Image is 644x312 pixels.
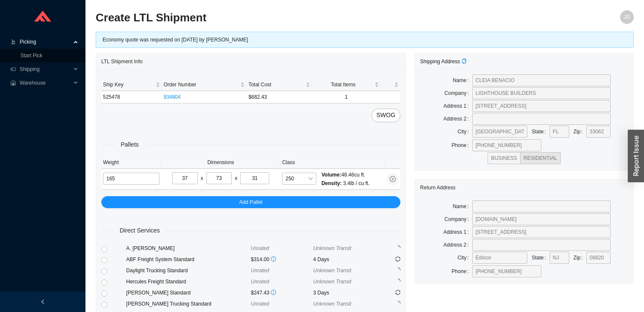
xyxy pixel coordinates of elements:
span: BUSINESS [491,155,517,161]
span: Unrated [251,245,269,251]
div: $247.43 [251,288,313,297]
div: Daylight Trucking Standard [126,266,251,275]
span: left [40,299,45,304]
span: RESIDENTIAL [523,155,557,161]
button: SWOG [371,109,400,122]
th: Weight [101,156,161,169]
span: sync [395,290,400,295]
span: sync [395,256,400,262]
th: Dimensions [161,156,280,169]
span: Ship Key [103,80,154,89]
span: Unknown Transit [313,301,351,307]
div: A. [PERSON_NAME] [126,244,251,253]
label: Name [453,74,472,86]
div: 3 Days [313,288,376,297]
span: Add Pallet [239,198,263,206]
button: Add Pallet [101,196,400,208]
span: SWOG [376,110,395,120]
span: info-circle [271,256,276,262]
span: JD [624,10,630,24]
div: Copy [462,57,467,66]
div: Economy quote was requested on [DATE] by [PERSON_NAME] [103,35,627,44]
button: close-circle [387,173,399,185]
span: Pallets [115,140,145,150]
th: undefined sortable [381,79,400,91]
div: $314.00 [251,255,313,264]
h2: Create LTL Shipment [96,10,499,25]
div: ABF Freight System Standard [126,255,251,264]
div: [PERSON_NAME] Trucking Standard [126,300,251,308]
span: copy [462,59,467,64]
label: Address 1 [443,226,472,238]
span: Unknown Transit [313,279,351,285]
span: loading [394,300,402,307]
span: Unknown Transit [313,245,351,251]
div: x [201,174,203,182]
td: $682.43 [247,91,312,103]
span: Total Items [314,80,373,89]
span: Volume: [321,172,341,178]
span: Shipping Address [420,59,467,65]
div: [PERSON_NAME] Standard [126,288,251,297]
a: 934804 [164,94,181,100]
label: Company [444,87,472,99]
span: loading [394,244,402,252]
th: Order Number sortable [162,79,247,91]
div: 4 Days [313,255,376,264]
span: Shipping [20,62,71,76]
span: Direct Services [114,226,166,235]
div: 3.4 lb / cu ft. [321,179,370,188]
label: Address 1 [443,100,472,112]
label: Zip [573,252,586,264]
div: Hercules Freight Standard [126,277,251,286]
a: Start Pick [21,53,42,59]
td: 1 [312,91,381,103]
span: Unrated [251,279,269,285]
label: City [458,126,472,138]
label: Phone [452,265,472,277]
div: LTL Shipment Info [101,53,400,69]
label: State [532,126,549,138]
span: Total Cost [248,80,303,89]
span: Unrated [251,268,269,274]
span: Warehouse [20,76,71,90]
div: x [235,174,237,182]
label: Name [453,200,472,212]
span: Unknown Transit [313,268,351,274]
th: Total Items sortable [312,79,381,91]
label: Address 2 [443,239,472,251]
td: 525478 [101,91,162,103]
input: L [172,172,198,184]
label: Company [444,213,472,225]
label: State [532,252,549,264]
div: Return Address [420,180,628,195]
label: Zip [573,126,586,138]
label: City [458,252,472,264]
th: Total Cost sortable [247,79,312,91]
div: 48.46 cu ft. [321,171,370,179]
span: info-circle [271,290,276,295]
input: W [206,172,232,184]
span: loading [394,267,402,274]
label: Address 2 [443,113,472,125]
span: Unrated [251,301,269,307]
th: Ship Key sortable [101,79,162,91]
span: Order Number [164,80,239,89]
th: Class [280,156,385,169]
label: Phone [452,139,472,151]
span: 250 [285,173,313,184]
span: Picking [20,35,71,49]
span: Density: [321,180,341,186]
input: H [240,172,269,184]
span: loading [394,278,402,285]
